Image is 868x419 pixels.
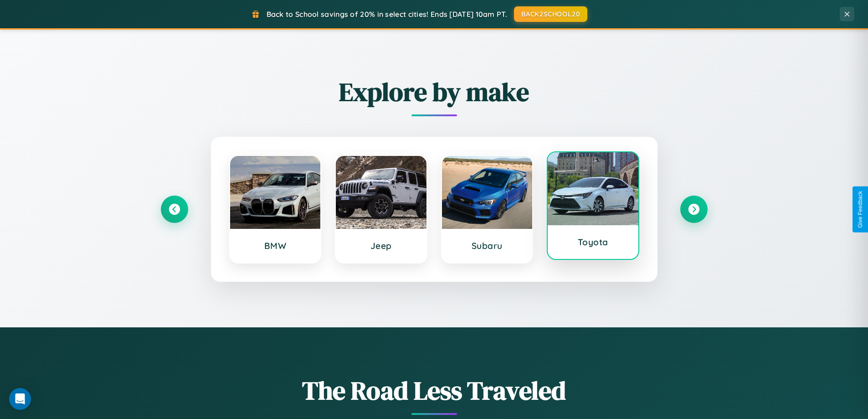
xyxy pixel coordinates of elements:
h3: Subaru [451,240,524,251]
h3: Toyota [557,237,629,248]
h1: The Road Less Traveled [161,373,708,408]
div: Open Intercom Messenger [9,388,31,410]
span: Back to School savings of 20% in select cities! Ends [DATE] 10am PT. [267,10,507,19]
button: BACK2SCHOOL20 [514,6,587,22]
h3: Jeep [345,240,417,251]
div: Give Feedback [857,191,863,228]
h2: Explore by make [161,74,708,109]
h3: BMW [239,240,312,251]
